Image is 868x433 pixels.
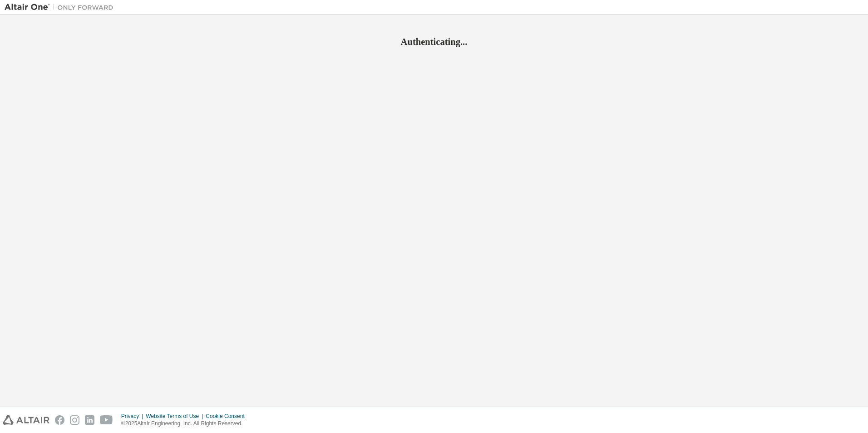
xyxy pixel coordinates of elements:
[70,415,79,425] img: instagram.svg
[121,413,146,420] div: Privacy
[121,420,250,428] p: © 2025 Altair Engineering, Inc. All Rights Reserved.
[206,413,250,420] div: Cookie Consent
[146,413,206,420] div: Website Terms of Use
[55,415,64,425] img: facebook.svg
[100,415,113,425] img: youtube.svg
[85,415,94,425] img: linkedin.svg
[5,3,118,12] img: Altair One
[5,36,863,48] h2: Authenticating...
[3,415,49,425] img: altair_logo.svg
